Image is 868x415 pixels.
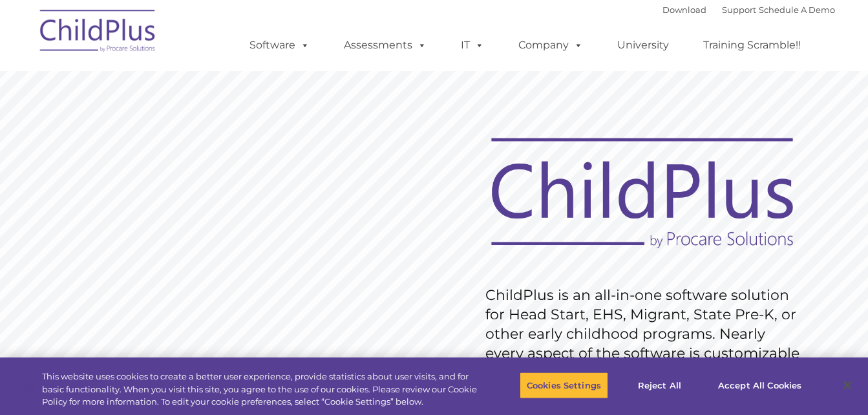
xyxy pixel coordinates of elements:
[448,32,497,58] a: IT
[690,32,814,58] a: Training Scramble!!
[520,372,608,399] button: Cookies Settings
[34,1,163,65] img: ChildPlus by Procare Solutions
[604,32,682,58] a: University
[237,32,323,58] a: Software
[722,5,756,15] a: Support
[711,372,809,399] button: Accept All Cookies
[662,5,706,15] a: Download
[619,372,700,399] button: Reject All
[505,32,596,58] a: Company
[331,32,439,58] a: Assessments
[662,5,835,15] font: |
[833,371,862,399] button: Close
[759,5,835,15] a: Schedule A Demo
[42,370,478,409] div: This website uses cookies to create a better user experience, provide statistics about user visit...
